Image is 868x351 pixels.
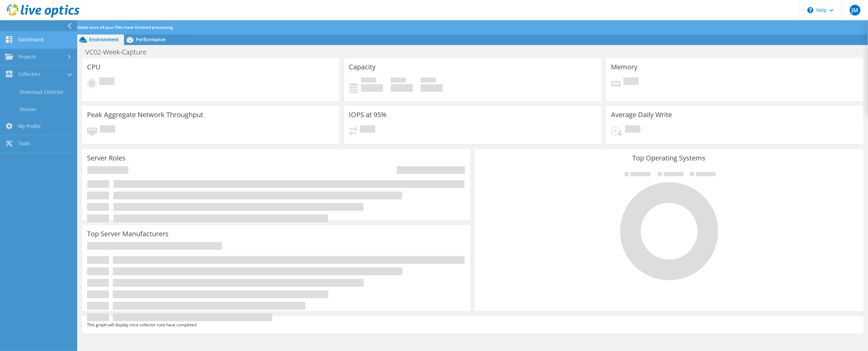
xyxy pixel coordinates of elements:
div: This graph will display once collector runs have completed [82,316,863,334]
span: Total [421,78,436,84]
h4: 0 GiB [361,84,383,92]
h3: Average Daily Write [611,111,672,118]
span: Used [361,78,376,84]
span: Pending [625,125,640,134]
span: Analysis will be available once all your files have finished processing. [41,24,174,30]
span: Environment [89,36,119,43]
h3: Peak Aggregate Network Throughput [87,111,203,118]
span: Pending [623,78,639,87]
h4: 0 GiB [391,84,413,92]
h1: VC02-Week-Capture [82,48,157,56]
h3: CPU [87,63,101,71]
svg: \n [807,7,813,13]
h3: Capacity [349,63,376,71]
span: JM [850,5,861,16]
h3: Top Operating Systems [480,154,858,162]
span: Pending [99,78,114,87]
h3: IOPS at 95% [349,111,387,118]
h4: 0 GiB [421,84,443,92]
h3: Memory [611,63,637,71]
span: Pending [360,125,375,134]
h3: Server Roles [87,154,126,162]
span: Pending [100,125,115,134]
span: Performance [136,36,166,43]
h3: Top Server Manufacturers [87,230,169,238]
span: Free [391,78,406,84]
